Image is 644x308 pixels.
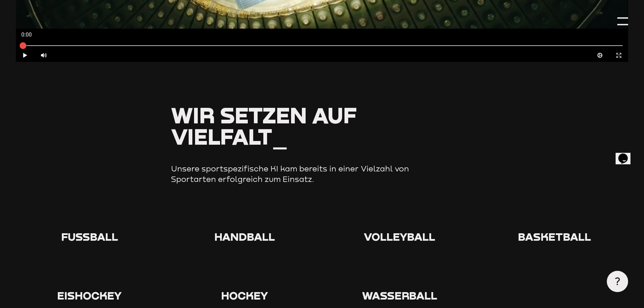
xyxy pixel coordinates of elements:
span: Vielfalt_ [171,123,288,149]
span: Wir setzen auf [171,102,357,128]
span: Volleyball [364,230,435,243]
p: Unsere sportspezifische KI kam bereits in einer Vielzahl von Sportarten erfolgreich zum Einsatz. [171,163,442,185]
span: Handball [214,230,275,243]
span: Fußball [61,230,118,243]
span: Eishockey [57,289,122,302]
div: 0:00 [16,27,322,43]
span: Wasserball [362,289,437,302]
span: Hockey [221,289,268,302]
iframe: chat widget [616,144,637,164]
span: Basketball [518,230,591,243]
